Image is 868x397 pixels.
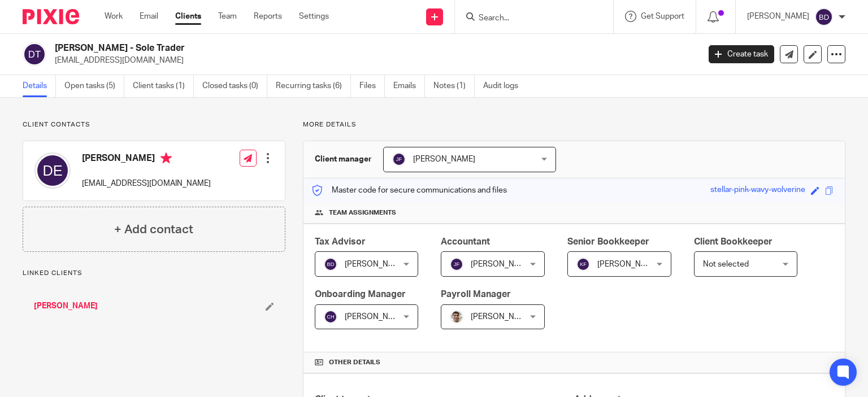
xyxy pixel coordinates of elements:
[392,152,406,166] img: svg%3E
[329,208,396,217] span: Team assignments
[34,152,71,189] img: svg%3E
[254,11,282,22] a: Reports
[82,152,211,167] h4: [PERSON_NAME]
[105,11,123,22] a: Work
[815,8,833,26] img: svg%3E
[483,75,527,97] a: Audit logs
[597,260,659,268] span: [PERSON_NAME]
[345,313,407,321] span: [PERSON_NAME]
[641,12,684,20] span: Get Support
[140,11,158,22] a: Email
[114,221,193,238] h4: + Add contact
[393,75,425,97] a: Emails
[441,290,511,299] span: Payroll Manager
[329,358,380,367] span: Other details
[567,237,649,246] span: Senior Bookkeeper
[303,120,845,129] p: More details
[23,269,285,278] p: Linked clients
[471,313,533,321] span: [PERSON_NAME]
[276,75,351,97] a: Recurring tasks (6)
[694,237,772,246] span: Client Bookkeeper
[471,260,533,268] span: [PERSON_NAME]
[299,11,329,22] a: Settings
[433,75,475,97] a: Notes (1)
[324,310,337,324] img: svg%3E
[133,75,194,97] a: Client tasks (1)
[175,11,201,22] a: Clients
[218,11,237,22] a: Team
[345,260,407,268] span: [PERSON_NAME]
[34,300,98,312] a: [PERSON_NAME]
[64,75,124,97] a: Open tasks (5)
[710,184,805,197] div: stellar-pink-wavy-wolverine
[23,9,79,24] img: Pixie
[709,45,774,63] a: Create task
[23,42,46,66] img: svg%3E
[324,258,337,271] img: svg%3E
[703,260,749,268] span: Not selected
[450,258,463,271] img: svg%3E
[82,178,211,189] p: [EMAIL_ADDRESS][DOMAIN_NAME]
[55,42,565,54] h2: [PERSON_NAME] - Sole Trader
[450,310,463,324] img: PXL_20240409_141816916.jpg
[478,14,579,24] input: Search
[359,75,385,97] a: Files
[315,154,372,165] h3: Client manager
[160,152,172,164] i: Primary
[441,237,490,246] span: Accountant
[202,75,267,97] a: Closed tasks (0)
[23,75,56,97] a: Details
[576,258,590,271] img: svg%3E
[747,11,809,22] p: [PERSON_NAME]
[315,237,366,246] span: Tax Advisor
[312,185,507,196] p: Master code for secure communications and files
[23,120,285,129] p: Client contacts
[315,290,406,299] span: Onboarding Manager
[413,155,475,163] span: [PERSON_NAME]
[55,55,692,66] p: [EMAIL_ADDRESS][DOMAIN_NAME]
